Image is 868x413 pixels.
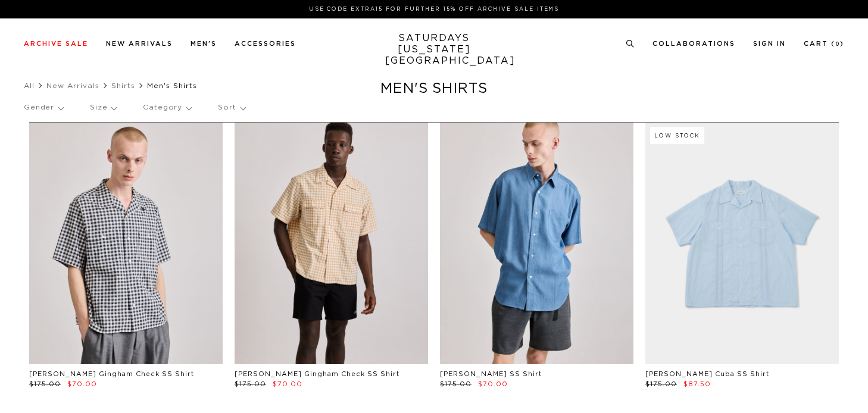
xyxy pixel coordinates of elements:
span: $175.00 [645,381,677,387]
a: [PERSON_NAME] Gingham Check SS Shirt [235,371,399,377]
small: 0 [835,42,840,47]
p: Gender [24,94,63,121]
p: Category [143,94,191,121]
span: $70.00 [67,381,97,387]
p: Size [90,94,116,121]
span: $70.00 [273,381,302,387]
div: Low Stock [650,127,704,144]
a: Cart (0) [804,40,844,47]
a: All [24,82,35,89]
span: $175.00 [235,381,266,387]
p: Sort [218,94,245,121]
a: Men's [191,40,217,47]
a: Collaborations [652,40,735,47]
a: Archive Sale [24,40,88,47]
p: Use Code EXTRA15 for Further 15% Off Archive Sale Items [29,5,839,14]
a: [PERSON_NAME] SS Shirt [440,371,542,377]
span: $175.00 [29,381,61,387]
a: New Arrivals [46,82,99,89]
span: $175.00 [440,381,472,387]
a: [PERSON_NAME] Gingham Check SS Shirt [29,371,194,377]
a: Shirts [111,82,135,89]
a: [PERSON_NAME] Cuba SS Shirt [645,371,769,377]
span: $87.50 [683,381,711,387]
a: Sign In [753,40,786,47]
a: SATURDAYS[US_STATE][GEOGRAPHIC_DATA] [385,33,483,67]
span: $70.00 [478,381,508,387]
span: Men's Shirts [147,82,197,89]
a: New Arrivals [106,40,173,47]
a: Accessories [235,40,296,47]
